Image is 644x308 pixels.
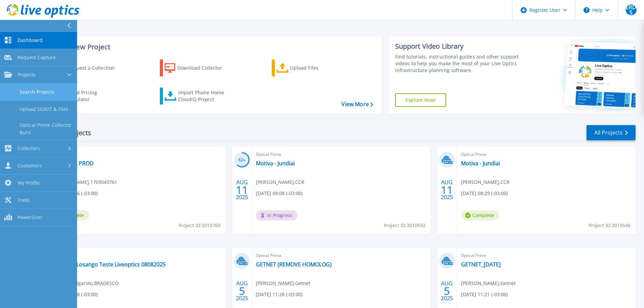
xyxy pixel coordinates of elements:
a: Motiva - Jundiai [256,160,295,167]
span: Collectors [18,145,40,151]
a: Explore Now! [395,93,447,107]
span: Optical Prime [51,151,221,158]
div: Request a Collection [67,61,121,75]
div: Cloud Pricing Calculator [66,89,120,103]
span: [DATE] 11:28 (-03:00) [256,291,303,298]
span: Zigomar Calgaroto , BRADESCO [51,280,119,287]
a: Motiva - Jundiai [461,160,500,167]
div: Find tutorials, instructional guides and other support videos to help you make the most of your L... [395,53,521,74]
span: 11 [441,187,453,193]
span: ERDS [626,4,637,15]
div: AUG 2025 [236,279,248,303]
div: Upload Files [290,61,344,75]
span: Tools [18,197,29,203]
span: In Progress [256,210,297,220]
a: Request a Collection [48,60,123,76]
span: Request Capture [18,54,56,61]
span: Optical Prime [461,252,631,259]
span: 11 [236,187,248,193]
h3: Start a New Project [48,43,373,51]
span: [PERSON_NAME] , Getnet [461,280,516,287]
div: Import Phone Home CloudIQ Project [178,89,231,103]
div: Download Collector [177,61,231,75]
span: [DATE] 11:21 (-03:00) [461,291,508,298]
h3: 62 [234,156,250,164]
span: [DATE] 08:29 (-03:00) [461,190,508,197]
span: Complete [461,210,499,220]
span: [PERSON_NAME] , CCR [256,179,304,186]
span: Projects [18,72,35,78]
div: AUG 2025 [440,177,453,202]
div: AUG 2025 [236,177,248,202]
a: Cloud Pricing Calculator [48,88,123,104]
span: 5 [444,288,450,294]
span: Customers [18,163,42,169]
span: Project ID: 3010546 [589,222,630,229]
span: Optical Prime [461,151,631,158]
a: Bradesco Losango Teste Liveoptics 08082025 [51,261,166,268]
a: View More [341,101,373,108]
span: [PERSON_NAME] , CCR [461,179,509,186]
a: Upload Files [272,60,347,76]
span: % [243,158,245,162]
span: Optical Prime [51,252,221,259]
a: Download Collector [160,60,235,76]
a: GETNET_[DATE] [461,261,501,268]
span: 5 [239,288,245,294]
span: Optical Prime [256,252,426,259]
a: All Projects [587,125,636,140]
span: PowerSizer [18,214,43,220]
span: [DATE] 09:08 (-03:00) [256,190,303,197]
span: [PERSON_NAME] , 1703043761 [51,179,117,186]
a: GETNET (REMOVE HOMOLOG) [256,261,332,268]
span: Project ID: 3010592 [384,222,426,229]
span: My Profile [18,180,40,186]
div: Support Video Library [395,42,521,51]
div: AUG 2025 [440,279,453,303]
span: Dashboard [18,37,43,43]
span: Project ID: 3010760 [178,222,220,229]
span: [PERSON_NAME] , Getnet [256,280,310,287]
span: Optical Prime [256,151,426,158]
